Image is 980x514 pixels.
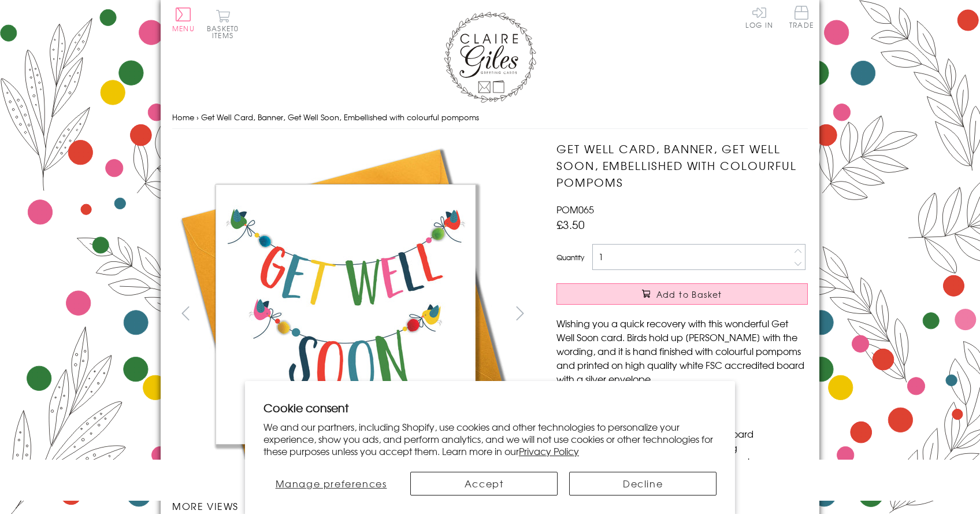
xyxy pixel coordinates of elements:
[556,283,808,305] button: Add to Basket
[519,444,579,458] a: Privacy Policy
[556,316,808,386] p: Wishing you a quick recovery with this wonderful Get Well Soon card. Birds hold up [PERSON_NAME] ...
[172,140,519,487] img: Get Well Card, Banner, Get Well Soon, Embellished with colourful pompoms
[207,9,239,39] button: Basket0 items
[745,6,773,28] a: Log In
[263,400,717,416] h2: Cookie consent
[212,23,239,40] span: 0 items
[556,216,585,232] span: £3.50
[263,421,717,457] p: We and our partners, including Shopify, use cookies and other technologies to personalize your ex...
[172,300,198,326] button: prev
[263,472,399,495] button: Manage preferences
[172,23,195,34] span: Menu
[172,499,533,513] h3: More views
[444,12,536,103] img: Claire Giles Greetings Cards
[533,140,880,487] img: Get Well Card, Banner, Get Well Soon, Embellished with colourful pompoms
[201,112,479,123] span: Get Well Card, Banner, Get Well Soon, Embellished with colourful pompoms
[656,289,722,300] span: Add to Basket
[172,112,194,123] a: Home
[507,300,533,326] button: next
[789,6,814,28] span: Trade
[789,6,814,31] a: Trade
[569,472,717,495] button: Decline
[276,476,387,490] span: Manage preferences
[556,252,584,262] label: Quantity
[172,8,195,32] button: Menu
[410,472,558,495] button: Accept
[556,202,594,216] span: POM065
[196,112,199,123] span: ›
[172,106,808,130] nav: breadcrumbs
[556,140,808,190] h1: Get Well Card, Banner, Get Well Soon, Embellished with colourful pompoms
